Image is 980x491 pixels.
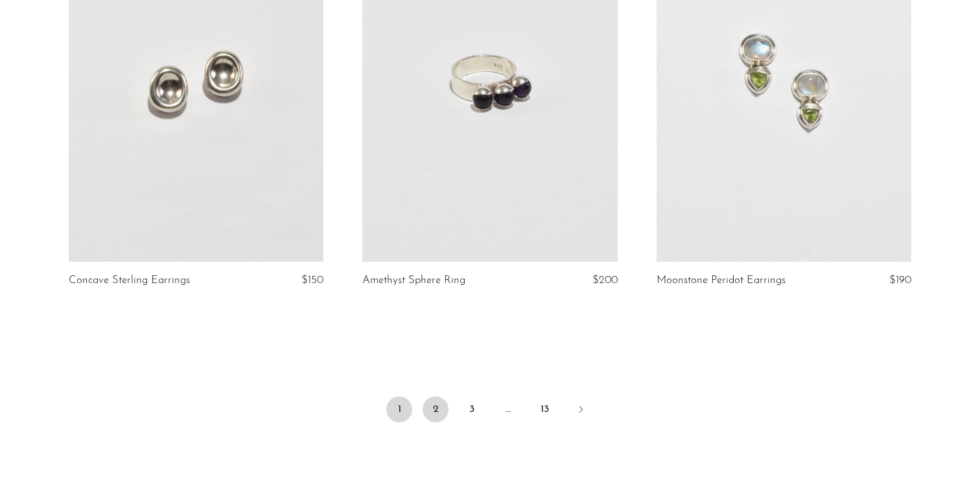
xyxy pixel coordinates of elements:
span: $200 [592,275,618,286]
a: 13 [531,396,557,422]
span: … [495,396,521,422]
span: $150 [301,275,323,286]
span: $190 [889,275,911,286]
a: 2 [423,396,449,422]
a: 3 [459,396,485,422]
a: Amethyst Sphere Ring [362,275,465,286]
a: Concave Sterling Earrings [69,275,190,286]
a: Next [568,396,594,425]
span: 1 [386,396,412,422]
a: Moonstone Peridot Earrings [657,275,786,286]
